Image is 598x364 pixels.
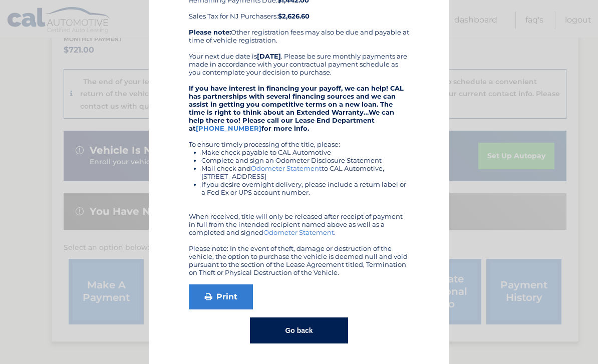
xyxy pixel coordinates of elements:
[278,12,310,20] b: $2,626.60
[251,164,322,172] a: Odometer Statement
[201,180,409,196] li: If you desire overnight delivery, please include a return label or a Fed Ex or UPS account number.
[189,284,253,309] a: Print
[201,156,409,164] li: Complete and sign an Odometer Disclosure Statement
[257,52,281,60] b: [DATE]
[201,164,409,180] li: Mail check and to CAL Automotive, [STREET_ADDRESS]
[250,317,348,343] button: Go back
[263,228,334,236] a: Odometer Statement
[196,124,261,132] a: [PHONE_NUMBER]
[201,148,409,156] li: Make check payable to CAL Automotive
[189,28,231,36] b: Please note:
[189,84,404,132] strong: If you have interest in financing your payoff, we can help! CAL has partnerships with several fin...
